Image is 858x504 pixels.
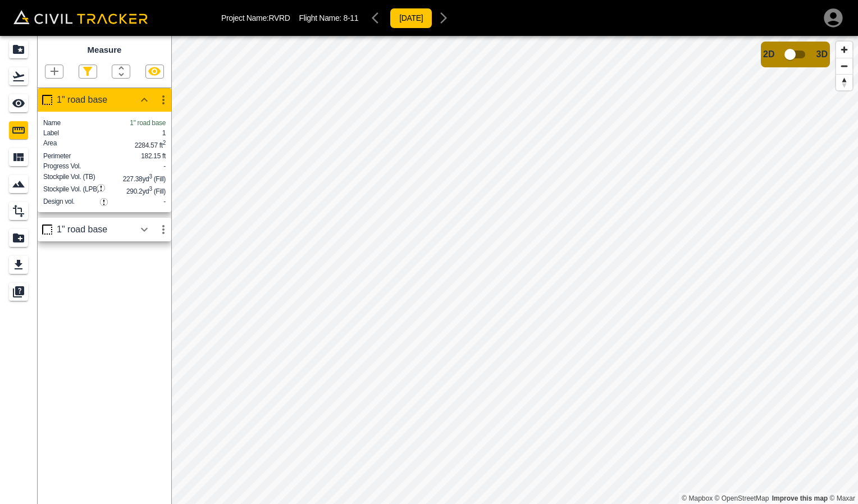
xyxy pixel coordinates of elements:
[836,74,852,90] button: Reset bearing to north
[682,494,713,502] a: Mapbox
[171,36,858,504] canvas: Map
[829,494,855,502] a: Maxar
[390,8,432,29] button: [DATE]
[763,49,774,59] span: 2D
[344,13,359,22] span: 8-11
[13,10,148,24] img: Civil Tracker
[299,13,359,22] p: Flight Name:
[221,13,290,22] p: Project Name: RVRD
[836,58,852,74] button: Zoom out
[836,42,852,58] button: Zoom in
[715,494,769,502] a: OpenStreetMap
[772,494,828,502] a: Map feedback
[816,49,828,59] span: 3D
